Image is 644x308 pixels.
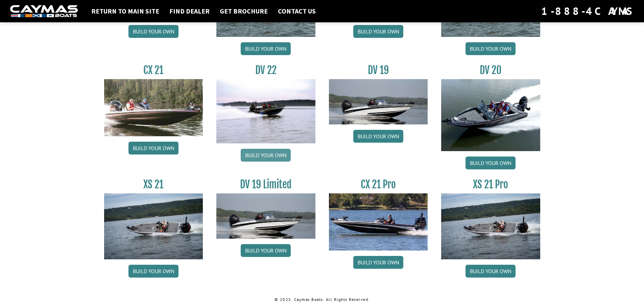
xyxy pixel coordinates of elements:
a: Build your own [241,244,291,257]
img: XS_21_thumbnail.jpg [104,193,203,259]
img: CX21_thumb.jpg [104,79,203,136]
h3: DV 19 Limited [216,178,315,191]
a: Find Dealer [166,7,213,16]
img: dv-19-ban_from_website_for_caymas_connect.png [329,79,428,124]
p: © 2025. Caymas Boats. All Rights Reserved. [104,297,540,303]
img: DV22_original_motor_cropped_for_caymas_connect.jpg [216,79,315,143]
img: DV_20_from_website_for_caymas_connect.png [441,79,540,151]
a: Return to main site [88,7,163,16]
a: Build your own [128,265,178,278]
a: Build your own [353,130,403,143]
a: Build your own [353,25,403,38]
h3: DV 19 [329,64,428,76]
a: Build your own [353,256,403,269]
a: Get Brochure [216,7,271,16]
a: Build your own [241,42,291,55]
h3: XS 21 Pro [441,178,540,191]
h3: CX 21 Pro [329,178,428,191]
img: XS_21_thumbnail.jpg [441,193,540,259]
img: CX-21Pro_thumbnail.jpg [329,193,428,250]
a: Build your own [128,142,178,155]
h3: DV 22 [216,64,315,76]
h3: XS 21 [104,178,203,191]
a: Build your own [466,42,516,55]
img: dv-19-ban_from_website_for_caymas_connect.png [216,193,315,239]
a: Build your own [466,265,516,278]
img: white-logo-c9c8dbefe5ff5ceceb0f0178aa75bf4bb51f6bca0971e226c86eb53dfe498488.png [10,5,78,18]
a: Build your own [241,149,291,162]
a: Contact Us [275,7,319,16]
div: 1-888-4CAYMAS [541,4,634,19]
h3: DV 20 [441,64,540,76]
h3: CX 21 [104,64,203,76]
a: Build your own [466,157,516,169]
a: Build your own [128,25,178,38]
